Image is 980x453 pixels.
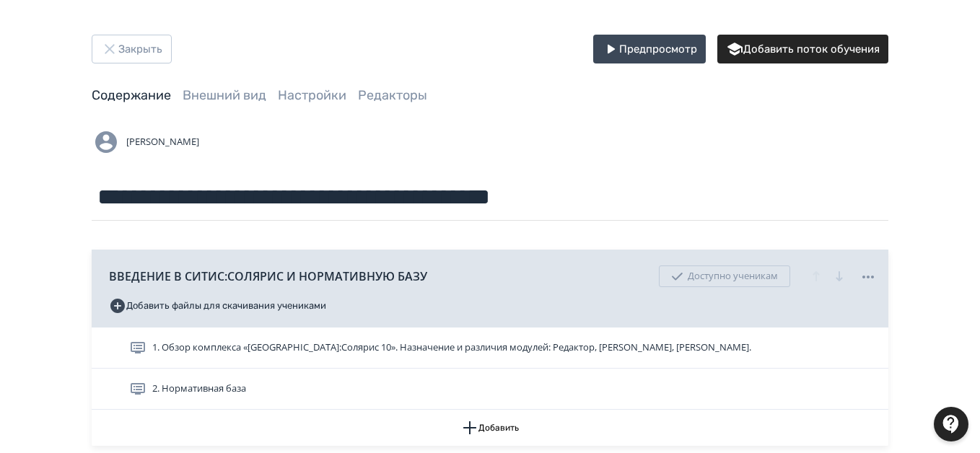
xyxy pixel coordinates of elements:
button: Предпросмотр [593,35,706,63]
div: Доступно ученикам [659,265,790,287]
a: Внешний вид [183,87,266,103]
a: Содержание [92,87,171,103]
span: 2. Нормативная база [152,382,246,396]
div: 1. Обзор комплекса «[GEOGRAPHIC_DATA]:Солярис 10». Назначение и различия модулей: Редактор, [PERS... [92,327,888,369]
span: 1. Обзор комплекса «СИТИС:Солярис 10». Назначение и различия модулей: Редактор, Аналитик, Моделлер. [152,340,751,355]
button: Добавить [92,410,888,446]
div: 2. Нормативная база [92,369,888,410]
a: Редакторы [358,87,427,103]
button: Добавить файлы для скачивания учениками [109,294,326,317]
button: Добавить поток обучения [717,35,888,63]
span: ВВЕДЕНИЕ В СИТИС:СОЛЯРИС И НОРМАТИВНУЮ БАЗУ [109,268,427,285]
span: [PERSON_NAME] [126,135,199,149]
button: Закрыть [92,35,172,63]
a: Настройки [278,87,346,103]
